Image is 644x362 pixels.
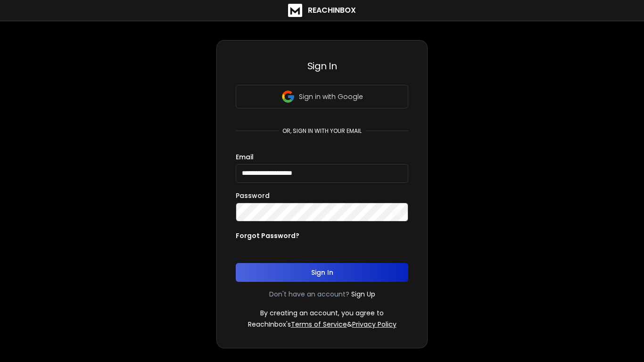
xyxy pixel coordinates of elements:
img: logo [288,4,302,17]
p: By creating an account, you agree to [260,308,384,318]
h1: ReachInbox [308,5,356,16]
label: Email [236,154,254,160]
a: Privacy Policy [352,320,396,329]
label: Password [236,192,270,199]
a: ReachInbox [288,4,356,17]
p: or, sign in with your email [279,127,365,135]
p: Forgot Password? [236,231,299,240]
button: Sign In [236,263,408,282]
p: Don't have an account? [269,289,349,299]
p: Sign in with Google [299,92,363,101]
h3: Sign In [236,59,408,73]
a: Terms of Service [291,320,347,329]
a: Sign Up [351,289,375,299]
p: ReachInbox's & [248,320,396,329]
button: Sign in with Google [236,85,408,108]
